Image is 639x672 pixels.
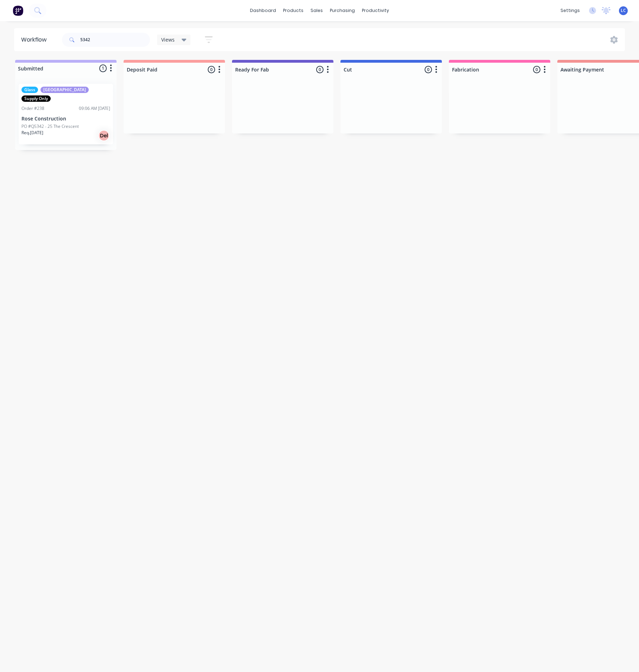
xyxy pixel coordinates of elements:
p: PO #Q5342 - 25 The Crescent [21,123,79,130]
div: sales [307,5,326,16]
input: Search for orders... [80,33,150,47]
p: Rose Construction [21,116,110,122]
div: 09:06 AM [DATE] [79,105,110,112]
span: Views [161,36,175,43]
div: Glass[GEOGRAPHIC_DATA]Supply OnlyOrder #23809:06 AM [DATE]Rose ConstructionPO #Q5342 - 25 The Cre... [19,84,113,144]
div: productivity [358,5,393,16]
div: Del [98,130,109,141]
div: [GEOGRAPHIC_DATA] [40,87,89,93]
div: Glass [21,87,38,93]
img: Factory [13,5,23,16]
div: Order #238 [21,105,44,112]
div: settings [557,5,583,16]
a: dashboard [246,5,280,16]
div: purchasing [326,5,358,16]
p: Req. [DATE] [21,130,43,136]
span: LC [621,7,626,14]
div: Workflow [21,36,50,44]
div: Supply Only [21,95,51,102]
div: products [280,5,307,16]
